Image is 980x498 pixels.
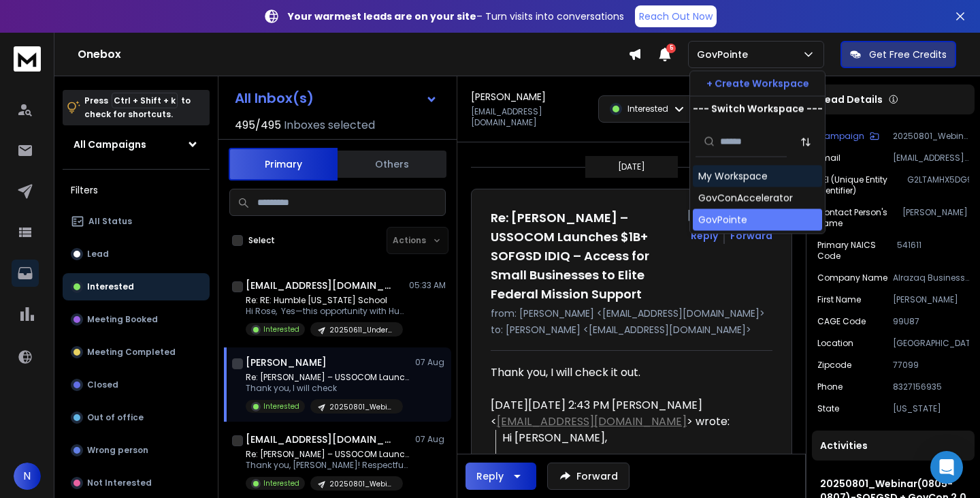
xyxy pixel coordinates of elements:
[817,131,864,142] p: Campaign
[78,46,628,63] h1: Onebox
[706,77,809,91] p: + Create Workspace
[817,174,907,196] p: UEI (Unique Entity Identifier)
[87,249,109,260] p: Lead
[87,478,152,488] p: Not Interested
[263,324,299,334] p: Interested
[329,479,395,489] p: 20250801_Webinar(0805-0807)-SOFGSD + GovCon 2.0
[690,72,825,96] button: + Create Workspace
[63,339,210,366] button: Meeting Completed
[893,153,969,164] p: [EMAIL_ADDRESS][DOMAIN_NAME]
[409,280,446,291] p: 05:33 AM
[63,181,210,200] h3: Filters
[666,44,676,53] span: 5
[817,403,839,414] p: State
[491,397,762,430] div: [DATE][DATE] 2:43 PM [PERSON_NAME] < > wrote:
[893,338,969,349] p: [GEOGRAPHIC_DATA]
[817,240,897,262] p: Primary NAICS code
[87,379,118,390] p: Closed
[491,364,762,381] div: Thank you, I will check it out.
[693,102,823,116] p: --- Switch Workspace ---
[698,213,747,227] div: GovPointe
[246,279,395,292] h1: [EMAIL_ADDRESS][DOMAIN_NAME]
[88,216,132,227] p: All Status
[465,463,536,490] button: Reply
[687,208,772,222] p: [DATE] : 05:04 pm
[284,117,375,134] h3: Inboxes selected
[893,316,969,327] p: 99U87
[14,46,41,72] img: logo
[63,306,210,333] button: Meeting Booked
[73,138,146,151] h1: All Campaigns
[246,372,409,383] p: Re: [PERSON_NAME] – USSOCOM Launches
[246,460,409,471] p: Thank you, [PERSON_NAME]! Respectfully, [PERSON_NAME]
[897,240,969,262] p: 541611
[87,445,148,456] p: Wrong person
[63,437,210,464] button: Wrong person
[246,306,409,317] p: Hi Rose, Yes—this opportunity with Humble
[235,117,281,134] span: 495 / 495
[288,10,476,23] strong: Your warmest leads are on your site
[338,149,446,179] button: Others
[618,161,645,172] p: [DATE]
[235,91,314,105] h1: All Inbox(s)
[329,325,395,335] p: 20250611_Under_100K_TexasCampaign_Humble [US_STATE] School District_18K Leads
[902,207,969,229] p: [PERSON_NAME]
[893,403,969,414] p: [US_STATE]
[730,229,772,243] div: Forward
[288,10,624,23] p: – Turn visits into conversations
[248,235,275,246] label: Select
[817,316,866,327] p: CAGE code
[329,402,395,412] p: 20250801_Webinar(0805-0807)-SOFGSD + GovCon 2.0
[869,48,947,61] p: Get Free Credits
[63,208,210,235] button: All Status
[817,207,902,229] p: Contact person's name
[812,431,975,461] div: Activities
[697,48,753,61] p: GovPointe
[14,463,41,490] button: N
[263,401,299,411] p: Interested
[87,412,144,423] p: Out of office
[246,383,409,394] p: Thank you, I will check
[627,104,668,114] p: Interested
[246,356,327,369] h1: [PERSON_NAME]
[840,41,956,68] button: Get Free Credits
[893,273,969,283] p: Alrazaq Business Services Inc
[792,128,819,155] button: Sort by Sort A-Z
[893,360,969,371] p: 77099
[415,357,446,368] p: 07 Aug
[817,338,853,349] p: location
[229,148,338,181] button: Primary
[87,314,158,325] p: Meeting Booked
[246,433,395,446] h1: [EMAIL_ADDRESS][DOMAIN_NAME]
[817,273,887,283] p: Company Name
[893,294,969,305] p: [PERSON_NAME]
[817,382,843,392] p: Phone
[415,434,446,445] p: 07 Aug
[63,469,210,497] button: Not Interested
[907,174,969,196] p: G2LTAMHX5DG9
[471,106,590,128] p: [EMAIL_ADDRESS][DOMAIN_NAME]
[491,208,679,304] h1: Re: [PERSON_NAME] – USSOCOM Launches $1B+ SOFGSD IDIQ – Access for Small Businesses to Elite Fede...
[893,131,969,142] p: 20250801_Webinar(0805-0807)-SOFGSD + GovCon 2.0
[698,170,768,183] div: My Workspace
[63,131,210,158] button: All Campaigns
[224,84,448,112] button: All Inbox(s)
[698,191,793,205] div: GovConAccelerator
[471,90,546,104] h1: [PERSON_NAME]
[246,449,409,460] p: Re: [PERSON_NAME] – USSOCOM Launches
[497,414,687,429] a: [EMAIL_ADDRESS][DOMAIN_NAME]
[63,240,210,268] button: Lead
[63,404,210,431] button: Out of office
[63,273,210,300] button: Interested
[491,323,772,337] p: to: [PERSON_NAME] <[EMAIL_ADDRESS][DOMAIN_NAME]>
[893,382,969,392] p: 8327156935
[691,229,718,243] button: Reply
[246,295,409,306] p: Re: RE: Humble [US_STATE] School
[817,360,851,371] p: Zipcode
[547,463,630,490] button: Forward
[930,451,963,484] div: Open Intercom Messenger
[502,430,762,446] div: Hi [PERSON_NAME],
